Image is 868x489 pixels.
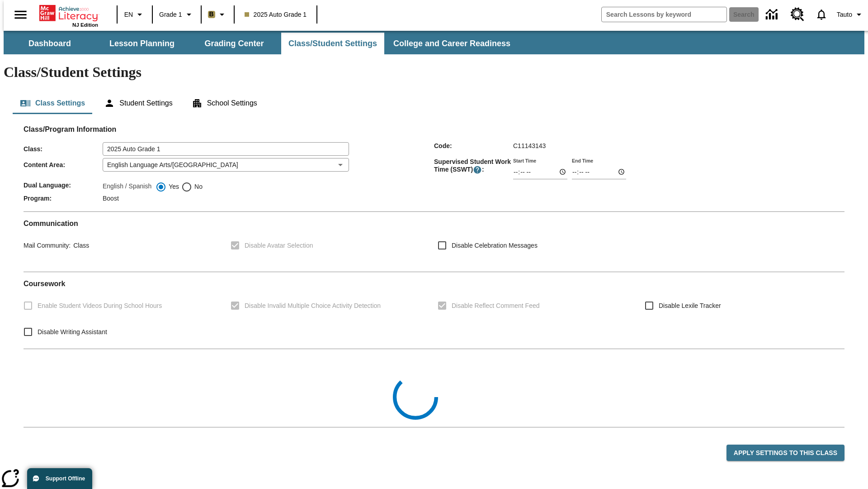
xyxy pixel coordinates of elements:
button: Student Settings [97,92,179,114]
span: Dual Language : [24,182,103,189]
input: search field [602,7,726,22]
h2: Communication [24,219,844,228]
span: Disable Celebration Messages [452,241,538,250]
a: Home [39,4,98,22]
a: Data Center [760,2,785,27]
span: Disable Reflect Comment Feed [452,301,540,311]
span: Yes [166,182,179,192]
div: Home [39,3,98,28]
button: Class/Student Settings [281,33,384,54]
a: Resource Center, Will open in new tab [785,2,810,27]
h2: Course work [24,279,844,288]
span: Support Offline [46,475,85,482]
span: 2025 Auto Grade 1 [245,10,307,19]
span: Content Area : [24,161,103,168]
span: Class [71,242,89,249]
button: Lesson Planning [97,33,187,54]
span: Code : [434,142,513,149]
span: EN [124,10,133,19]
button: Support Offline [27,468,92,489]
button: Boost Class color is light brown. Change class color [204,6,231,23]
span: Enable Student Videos During School Hours [38,301,162,311]
div: SubNavbar [4,31,864,54]
span: Disable Lexile Tracker [659,301,721,311]
span: NJ Edition [72,22,98,28]
span: Disable Avatar Selection [245,241,313,250]
div: Communication [24,219,844,264]
button: Open side menu [7,1,34,28]
button: Profile/Settings [833,6,868,23]
button: Grading Center [189,33,279,54]
button: College and Career Readiness [386,33,518,54]
span: Mail Community : [24,242,71,249]
input: Class [103,142,349,156]
button: Apply Settings to this Class [726,445,844,461]
span: C11143143 [513,142,546,149]
h1: Class/Student Settings [4,64,864,81]
button: Grade: Grade 1, Select a grade [156,6,198,23]
span: Disable Writing Assistant [38,327,107,337]
span: B [209,9,214,20]
div: Class/Program Information [24,134,844,204]
label: English / Spanish [103,182,151,192]
label: End Time [572,157,593,164]
label: Start Time [513,157,536,164]
h2: Class/Program Information [24,125,844,134]
span: Supervised Student Work Time (SSWT) : [434,158,513,174]
div: Class Collections [24,356,844,420]
span: Grade 1 [159,10,182,19]
button: Language: EN, Select a language [120,6,149,23]
div: English Language Arts/[GEOGRAPHIC_DATA] [103,158,349,172]
div: Class/Student Settings [13,92,855,114]
div: SubNavbar [4,33,519,54]
div: Coursework [24,279,844,341]
span: Program : [24,195,103,202]
button: Class Settings [13,92,92,114]
span: Class : [24,145,103,153]
span: Disable Invalid Multiple Choice Activity Detection [245,301,381,311]
span: Tauto [837,10,852,19]
button: Supervised Student Work Time is the timeframe when students can take LevelSet and when lessons ar... [473,165,482,174]
button: School Settings [184,92,264,114]
a: Notifications [810,3,833,26]
span: No [192,182,203,192]
span: Boost [103,195,119,202]
button: Dashboard [5,33,95,54]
